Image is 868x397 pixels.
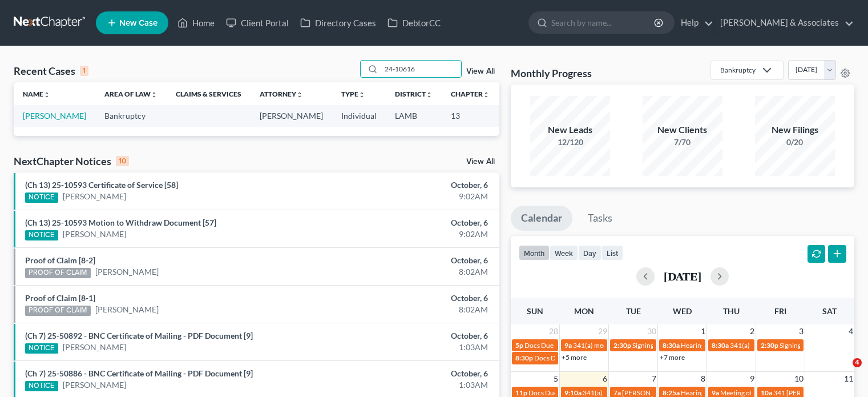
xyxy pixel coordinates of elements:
[761,341,778,350] span: 2:30p
[675,13,713,33] a: Help
[63,342,126,353] a: [PERSON_NAME]
[700,372,706,386] span: 8
[660,353,685,362] a: +7 more
[95,105,167,126] td: Bankruptcy
[341,368,488,379] div: October, 6
[25,255,95,265] a: Proof of Claim [8-2]
[14,64,88,78] div: Recent Cases
[451,90,490,98] a: Chapterunfold_more
[341,191,488,202] div: 9:02AM
[597,324,608,338] span: 29
[251,105,332,126] td: [PERSON_NAME]
[550,245,578,260] button: week
[483,91,490,98] i: unfold_more
[643,123,722,137] div: New Clients
[847,324,854,338] span: 4
[601,372,608,386] span: 6
[515,354,533,362] span: 8:30p
[552,372,559,386] span: 5
[755,123,835,137] div: New Filings
[773,388,840,397] span: 341 [PERSON_NAME]
[551,12,656,33] input: Search by name...
[25,268,91,278] div: PROOF OF CLAIM
[25,218,216,227] a: (Ch 13) 25-10593 Motion to Withdraw Document [57]
[511,206,572,231] a: Calendar
[25,381,58,391] div: NOTICE
[761,388,772,397] span: 10a
[341,379,488,391] div: 1:03AM
[23,111,86,121] a: [PERSON_NAME]
[524,341,679,350] span: Docs Due for [PERSON_NAME] & [PERSON_NAME]
[664,270,701,282] h2: [DATE]
[793,372,805,386] span: 10
[23,90,50,98] a: Nameunfold_more
[574,306,594,316] span: Mon
[723,306,740,316] span: Thu
[358,91,365,98] i: unfold_more
[712,388,719,397] span: 9a
[151,91,158,98] i: unfold_more
[25,343,58,354] div: NOTICE
[548,324,559,338] span: 28
[63,191,126,202] a: [PERSON_NAME]
[798,324,805,338] span: 3
[527,306,543,316] span: Sun
[515,341,523,350] span: 5p
[511,66,592,80] h3: Monthly Progress
[626,306,641,316] span: Tue
[749,372,756,386] span: 9
[673,306,692,316] span: Wed
[466,67,495,75] a: View All
[700,324,706,338] span: 1
[341,304,488,315] div: 8:02AM
[25,306,91,316] div: PROOF OF CLAIM
[712,341,729,350] span: 8:30a
[755,137,835,148] div: 0/20
[730,341,840,350] span: 341(a) meeting for [PERSON_NAME]
[25,331,253,340] a: (Ch 7) 25-50892 - BNC Certificate of Mailing - PDF Document [9]
[530,137,610,148] div: 12/120
[95,304,159,315] a: [PERSON_NAME]
[25,293,95,303] a: Proof of Claim [8-1]
[341,179,488,191] div: October, 6
[25,180,178,190] a: (Ch 13) 25-10593 Certificate of Service [58]
[530,123,610,137] div: New Leads
[534,354,628,362] span: Docs Due for [PERSON_NAME]
[829,358,857,386] iframe: Intercom live chat
[720,388,847,397] span: Meeting of Creditors for [PERSON_NAME]
[578,206,623,231] a: Tasks
[442,105,499,126] td: 13
[167,82,251,105] th: Claims & Services
[578,245,601,260] button: day
[613,388,621,397] span: 7a
[515,388,527,397] span: 11p
[528,388,623,397] span: Docs Due for [PERSON_NAME]
[714,13,854,33] a: [PERSON_NAME] & Associates
[63,379,126,391] a: [PERSON_NAME]
[382,13,446,33] a: DebtorCC
[25,368,253,378] a: (Ch 7) 25-50886 - BNC Certificate of Mailing - PDF Document [9]
[622,388,718,397] span: [PERSON_NAME] - Arraignment
[774,306,786,316] span: Fri
[646,324,657,338] span: 30
[632,341,795,350] span: Signing Date for [PERSON_NAME] & [PERSON_NAME]
[643,137,722,148] div: 7/70
[466,158,495,166] a: View All
[341,342,488,353] div: 1:03AM
[119,19,158,27] span: New Case
[341,255,488,266] div: October, 6
[426,91,433,98] i: unfold_more
[564,388,582,397] span: 9:10a
[562,353,587,362] a: +5 more
[296,91,303,98] i: unfold_more
[663,341,680,350] span: 8:30a
[499,105,554,126] td: 24-10616
[104,90,158,98] a: Area of Lawunfold_more
[341,266,488,278] div: 8:02AM
[853,358,862,367] span: 4
[220,13,294,33] a: Client Portal
[332,105,386,126] td: Individual
[601,245,623,260] button: list
[63,228,126,240] a: [PERSON_NAME]
[720,65,756,75] div: Bankruptcy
